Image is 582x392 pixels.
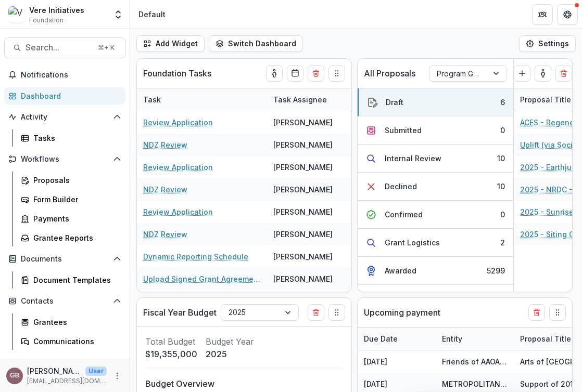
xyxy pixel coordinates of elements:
button: Switch Dashboard [209,35,303,52]
div: Internal Review [385,153,441,164]
a: Tasks [17,129,125,147]
button: Draft6 [358,88,513,116]
div: Entity [436,328,514,350]
div: Task [137,88,267,111]
button: Open Workflows [4,151,125,167]
p: Budget Year [206,335,254,348]
img: Vere Initiatives [8,6,25,23]
a: Payments [17,210,125,227]
p: Fiscal Year Budget [143,306,217,319]
div: Due Date [358,333,404,344]
div: Entity [436,333,469,344]
a: Grantee Reports [17,229,125,246]
p: [EMAIL_ADDRESS][DOMAIN_NAME] [27,376,107,386]
div: Dashboard [21,90,117,101]
a: Proposals [17,172,125,189]
span: Activity [21,113,109,122]
div: Due Date [358,328,436,350]
button: Delete card [555,65,572,82]
button: Delete card [308,304,324,321]
nav: breadcrumb [134,7,170,22]
span: Documents [21,255,109,264]
p: All Proposals [364,67,415,80]
div: 2 [500,237,505,248]
div: 10 [497,181,505,192]
a: Friends of AAOA/[GEOGRAPHIC_DATA] [442,357,576,366]
div: Related Proposal [345,94,420,105]
a: NDZ Review [143,139,187,150]
span: Workflows [21,155,109,164]
button: Add Widget [136,35,205,52]
div: Proposals [33,175,117,186]
button: Drag [328,65,345,82]
div: Task Assignee [267,88,345,111]
div: 6 [500,97,505,108]
button: toggle-assigned-to-me [266,65,283,82]
p: 2025 [206,348,254,360]
div: Task [137,94,167,105]
a: NDZ Review [143,229,187,240]
div: Document Templates [33,275,117,285]
a: Dynamic Reporting Schedule [143,251,248,262]
div: Related Proposal [345,88,475,111]
span: Contacts [21,297,109,306]
a: Review Application [143,206,213,217]
div: Task Assignee [267,94,333,105]
div: Form Builder [33,194,117,205]
div: [DATE] [358,350,436,373]
div: Communications [33,336,117,347]
div: Proposal Title [514,94,577,105]
p: Total Budget [145,335,197,348]
button: Search... [4,37,125,58]
a: Review Application [143,117,213,128]
button: Submitted0 [358,116,513,145]
a: Grantees [17,313,125,331]
button: Confirmed0 [358,201,513,229]
button: More [111,370,123,382]
div: Submitted [385,125,422,136]
button: Declined10 [358,173,513,201]
a: Document Templates [17,271,125,289]
div: Draft [386,97,403,108]
div: Proposal Title [514,333,577,344]
div: 0 [500,209,505,220]
span: Foundation [29,16,64,25]
span: Search... [26,43,92,53]
button: Drag [328,304,345,321]
button: Calendar [287,65,303,82]
div: Tasks [33,133,117,143]
div: Grantee Reports [33,232,117,243]
p: Budget Overview [145,377,343,390]
button: Awarded5299 [358,257,513,285]
button: Settings [519,35,576,52]
span: Notifications [21,71,121,80]
div: [PERSON_NAME] [273,206,333,217]
a: Upload Signed Grant Agreements [143,273,261,284]
div: Awarded [385,265,416,276]
div: Declined [385,181,417,192]
a: Review Application [143,162,213,173]
button: Internal Review10 [358,145,513,173]
button: Get Help [557,4,578,25]
div: Grant Logistics [385,237,440,248]
button: Open entity switcher [111,4,125,25]
div: Payments [33,213,117,224]
div: [PERSON_NAME] [273,139,333,150]
button: Open Activity [4,109,125,125]
div: [PERSON_NAME] [273,251,333,262]
a: Communications [17,333,125,350]
div: [PERSON_NAME] [273,229,333,240]
button: toggle-assigned-to-me [535,65,551,82]
div: 5299 [487,265,505,276]
button: Grant Logistics2 [358,229,513,257]
div: Grace Brown [10,372,19,379]
div: Grantees [33,317,117,328]
button: Open Documents [4,251,125,267]
button: Open Data & Reporting [4,354,125,371]
div: Default [138,9,166,20]
button: Open Contacts [4,293,125,309]
div: [PERSON_NAME] [273,162,333,173]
